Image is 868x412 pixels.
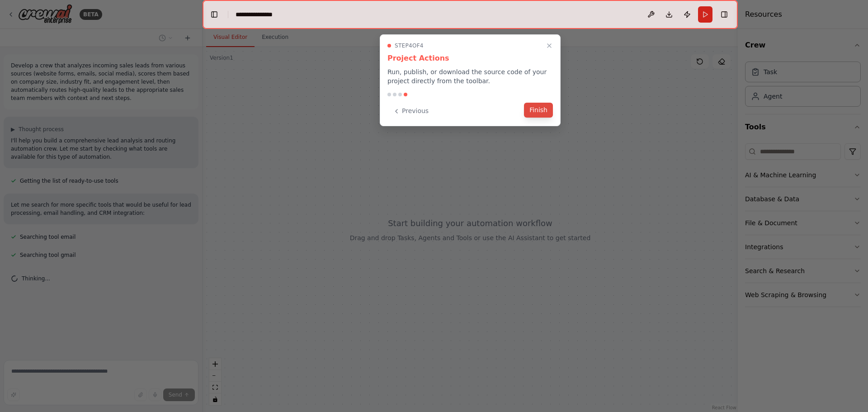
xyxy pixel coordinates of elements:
[387,53,553,64] h3: Project Actions
[387,104,434,118] button: Previous
[395,42,424,49] span: Step 4 of 4
[387,67,553,85] p: Run, publish, or download the source code of your project directly from the toolbar.
[524,103,553,118] button: Finish
[544,40,555,51] button: Close walkthrough
[208,8,221,21] button: Hide left sidebar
